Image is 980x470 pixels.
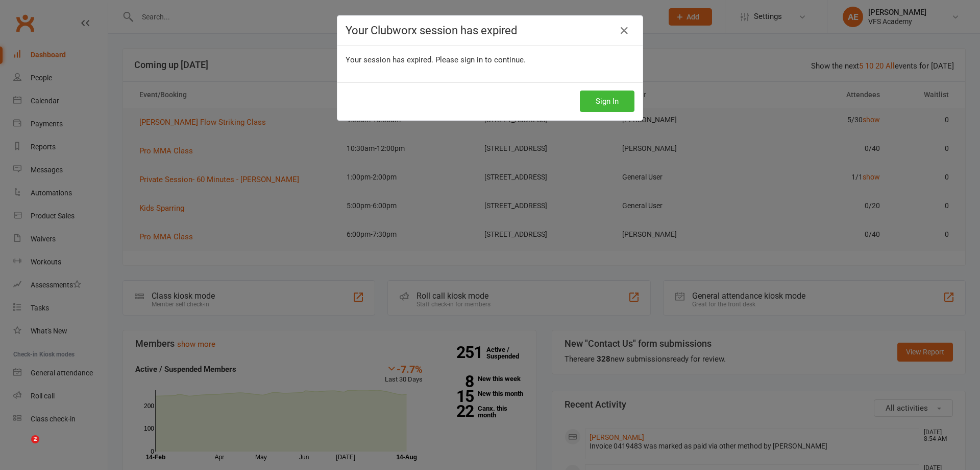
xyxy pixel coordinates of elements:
a: Close [616,23,632,39]
span: 2 [31,435,39,443]
button: Sign In [580,91,634,112]
span: Your session has expired. Please sign in to continue. [346,55,526,64]
h4: Your Clubworx session has expired [346,24,634,37]
iframe: Intercom live chat [10,435,35,460]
